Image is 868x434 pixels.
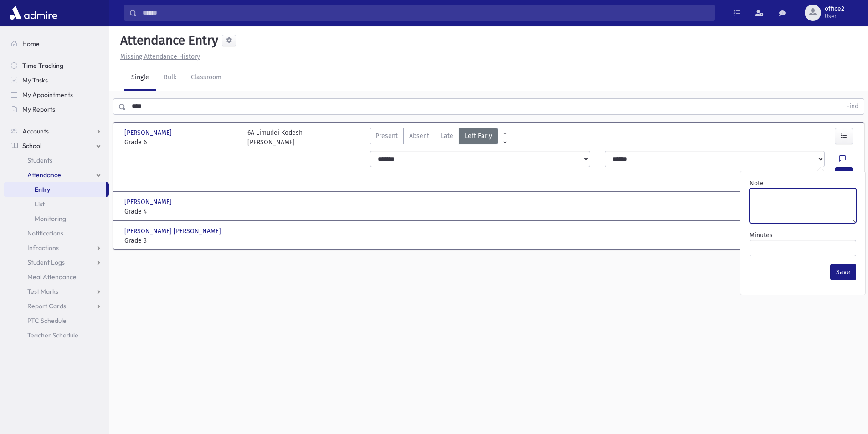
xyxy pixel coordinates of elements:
a: Bulk [156,65,184,91]
span: Grade 6 [124,138,238,147]
span: School [22,142,41,150]
span: Left Early [465,131,492,141]
span: PTC Schedule [27,317,67,325]
span: [PERSON_NAME] [124,197,174,207]
span: Students [27,156,52,164]
span: Monitoring [35,214,66,223]
a: My Reports [4,102,109,117]
span: Grade 4 [124,207,238,216]
span: Notifications [27,229,63,237]
a: Missing Attendance History [117,53,200,61]
a: My Appointments [4,87,109,102]
span: [PERSON_NAME] [124,128,174,138]
span: My Reports [22,105,55,113]
a: Classroom [184,65,229,91]
span: My Tasks [22,76,48,84]
span: User [825,13,844,20]
a: List [4,197,109,211]
input: Search [137,5,714,21]
a: Single [124,65,156,91]
a: Notifications [4,226,109,240]
div: 6A Limudei Kodesh [PERSON_NAME] [247,128,303,147]
span: [PERSON_NAME] [PERSON_NAME] [124,226,223,236]
a: Students [4,153,109,168]
span: Teacher Schedule [27,331,78,339]
span: Home [22,40,40,48]
span: Late [441,131,453,141]
a: Time Tracking [4,58,109,73]
span: Accounts [22,127,49,135]
a: Home [4,36,109,51]
a: My Tasks [4,73,109,87]
a: Entry [4,182,106,197]
span: Test Marks [27,287,58,296]
a: Test Marks [4,284,109,299]
label: Minutes [750,230,773,240]
span: Entry [35,185,50,194]
span: Student Logs [27,258,65,266]
span: Absent [409,131,429,141]
img: AdmirePro [7,4,60,22]
h5: Attendance Entry [117,33,218,48]
a: Teacher Schedule [4,328,109,342]
a: Student Logs [4,255,109,270]
a: Accounts [4,124,109,138]
span: Attendance [27,171,61,179]
span: Grade 3 [124,236,238,245]
span: Time Tracking [22,61,63,70]
a: Report Cards [4,299,109,313]
span: List [35,200,45,208]
label: Note [750,179,764,188]
span: Meal Attendance [27,273,77,281]
a: Attendance [4,168,109,182]
a: Monitoring [4,211,109,226]
a: Infractions [4,240,109,255]
a: Meal Attendance [4,270,109,284]
span: office2 [825,5,844,13]
span: My Appointments [22,91,73,99]
u: Missing Attendance History [120,53,200,61]
span: Present [375,131,398,141]
button: Find [841,99,864,114]
button: Save [830,264,856,280]
a: School [4,138,109,153]
span: Report Cards [27,302,66,310]
div: AttTypes [370,128,498,147]
a: PTC Schedule [4,313,109,328]
span: Infractions [27,244,59,252]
